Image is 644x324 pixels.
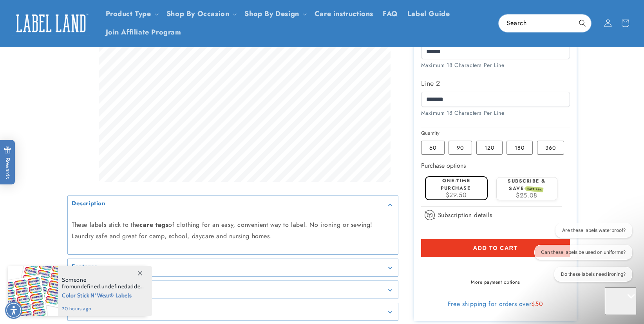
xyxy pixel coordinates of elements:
[62,277,144,290] span: Someone from , added this product to their cart.
[421,239,570,257] button: Add to cart
[72,200,106,208] h2: Description
[421,300,570,308] div: Free shipping for orders over
[449,141,472,155] label: 90
[68,303,398,321] summary: Inclusive assortment
[421,129,441,137] legend: Quantity
[6,261,99,285] iframe: Sign Up via Text for Offers
[537,141,564,155] label: 360
[106,28,181,37] span: Join Affiliate Program
[68,281,398,299] summary: Details
[74,283,100,290] span: undefined
[9,8,93,38] a: Label Land
[101,283,127,290] span: undefined
[526,186,544,192] span: SAVE 15%
[162,5,240,23] summary: Shop By Occasion
[106,9,151,19] a: Product Type
[139,221,168,230] strong: care tags
[244,9,299,19] a: Shop By Design
[523,223,636,289] iframe: Gorgias live chat conversation starters
[72,220,394,243] p: These labels stick to the of clothing for an easy, convenient way to label. No ironing or sewing!...
[531,299,535,308] span: $
[438,210,492,220] span: Subscription details
[421,141,445,155] label: 60
[421,109,570,117] div: Maximum 18 Characters Per Line
[421,77,570,90] label: Line 2
[516,191,537,200] span: $25.08
[62,305,144,312] span: 20 hours ago
[507,141,533,155] label: 180
[12,11,90,35] img: Label Land
[101,23,186,42] a: Join Affiliate Program
[446,190,467,199] span: $29.50
[166,9,230,18] span: Shop By Occasion
[240,5,309,23] summary: Shop By Design
[101,5,162,23] summary: Product Type
[476,141,503,155] label: 120
[68,196,398,214] summary: Description
[508,177,546,192] label: Subscribe & save
[441,177,470,192] label: One-time purchase
[62,290,144,300] span: Color Stick N' Wear® Labels
[421,161,466,170] label: Purchase options
[473,244,517,252] span: Add to cart
[383,9,398,18] span: FAQ
[407,9,450,18] span: Label Guide
[421,279,570,286] a: More payment options
[4,146,11,179] span: Rewards
[68,259,398,277] summary: Features
[403,5,455,23] a: Label Guide
[315,9,373,18] span: Care instructions
[421,61,570,69] div: Maximum 18 Characters Per Line
[605,287,636,316] iframe: Gorgias live chat messenger
[5,302,22,319] div: Accessibility Menu
[310,5,378,23] a: Care instructions
[574,14,591,32] button: Search
[535,299,543,308] span: 50
[378,5,403,23] a: FAQ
